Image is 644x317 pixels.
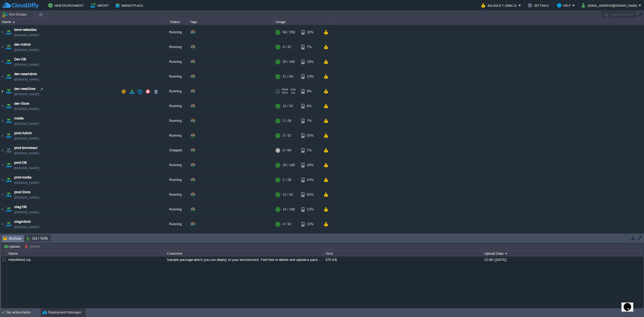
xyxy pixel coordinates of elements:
a: dev-Store [14,101,29,106]
img: AMDAwAAAACH5BAEAAAAALAAAAAABAAEAAAICRAEAOw== [0,84,5,99]
div: 0 / 64 [283,143,291,158]
div: 19 / 160 [283,158,295,172]
div: 9% [301,84,319,99]
img: AMDAwAAAACH5BAEAAAAALAAAAAABAAEAAAICRAEAOw== [5,187,12,202]
div: 2 / 28 [283,173,291,187]
div: 13% [301,69,319,84]
div: Running [161,25,188,39]
img: AMDAwAAAACH5BAEAAAAALAAAAAABAAEAAAICRAEAOw== [0,173,5,187]
span: [DOMAIN_NAME] [14,195,39,200]
span: stagAdmin [14,219,31,224]
div: Running [161,232,188,246]
a: stag-DB [14,204,27,210]
a: HelloWorld.zip [8,258,31,262]
button: Deployment Manager [43,310,81,315]
div: Running [161,99,188,113]
img: AMDAwAAAACH5BAEAAAAALAAAAAABAAEAAAICRAEAOw== [0,217,5,231]
img: AMDAwAAAACH5BAEAAAAALAAAAAABAAEAAAICRAEAOw== [5,143,12,158]
div: 55% [301,128,319,143]
div: Tags [188,19,274,25]
img: AMDAwAAAACH5BAEAAAAALAAAAAABAAEAAAICRAEAOw== [5,173,12,187]
a: prod-DB [14,160,27,165]
div: Running [161,202,188,217]
img: AMDAwAAAACH5BAEAAAAALAAAAAABAAEAAAICRAEAOw== [5,40,12,54]
span: RAM [282,88,288,91]
div: Running [161,128,188,143]
div: 58 / 256 [283,25,295,39]
img: AMDAwAAAACH5BAEAAAAALAAAAAABAAEAAAICRAEAOw== [5,128,12,143]
a: dev-newAdmin [14,71,37,77]
img: AMDAwAAAACH5BAEAAAAALAAAAAABAAEAAAICRAEAOw== [0,114,5,128]
div: 12% [301,202,319,217]
div: Usage [274,19,331,25]
a: prod-Admin [14,130,32,136]
img: AMDAwAAAACH5BAEAAAAALAAAAAABAAEAAAICRAEAOw== [0,202,5,217]
span: [DOMAIN_NAME] [14,210,39,215]
div: Running [161,40,188,54]
button: Env Groups [2,11,28,18]
div: 2 / 28 [283,232,291,246]
div: 12 / 32 [283,187,293,202]
div: 62% [301,187,319,202]
img: AMDAwAAAACH5BAEAAAAALAAAAAABAAEAAAICRAEAOw== [0,99,5,113]
img: AMDAwAAAACH5BAEAAAAALAAAAAABAAEAAAICRAEAOw== [5,158,12,172]
span: 1% [290,91,295,94]
a: media [14,116,24,121]
div: Size [324,250,482,257]
span: [DOMAIN_NAME] [14,165,39,171]
div: Comment [166,250,324,257]
img: AMDAwAAAACH5BAEAAAAALAAAAAABAAEAAAICRAEAOw== [5,217,12,231]
button: Settings [528,2,550,9]
img: AMDAwAAAACH5BAEAAAAALAAAAAABAAEAAAICRAEAOw== [5,202,12,217]
button: New Environment [48,2,85,9]
img: AMDAwAAAACH5BAEAAAAALAAAAAABAAEAAAICRAEAOw== [0,69,5,84]
div: Running [161,173,188,187]
div: 14 / 160 [283,202,295,217]
img: AMDAwAAAACH5BAEAAAAALAAAAAABAAEAAAICRAEAOw== [0,187,5,202]
img: AMDAwAAAACH5BAEAAAAALAAAAAABAAEAAAICRAEAOw== [0,128,5,143]
div: No active tasks [7,308,40,317]
span: [DOMAIN_NAME] [14,92,39,97]
span: [DOMAIN_NAME] [14,136,39,141]
span: [DOMAIN_NAME] [14,47,39,53]
div: Running [161,114,188,128]
button: Import [90,2,111,9]
span: Git / SVN [27,235,48,242]
img: AMDAwAAAACH5BAEAAAAALAAAAAABAAEAAAICRAEAOw== [5,84,12,99]
button: [EMAIL_ADDRESS][DOMAIN_NAME] [582,2,639,9]
div: 3 / 32 [283,40,291,54]
div: Running [161,69,188,84]
img: AMDAwAAAACH5BAEAAAAALAAAAAABAAEAAAICRAEAOw== [0,158,5,172]
div: Name [1,19,161,25]
img: AMDAwAAAACH5BAEAAAAALAAAAAABAAEAAAICRAEAOw== [5,69,12,84]
div: Running [161,158,188,172]
div: 10% [301,158,319,172]
span: Archive [3,235,21,242]
div: 575 KB [324,257,482,263]
a: prod-bmmreact [14,145,38,151]
div: 4 / 32 [283,217,291,231]
img: AMDAwAAAACH5BAEAAAAALAAAAAABAAEAAAICRAEAOw== [0,40,5,54]
img: AMDAwAAAACH5BAEAAAAALAAAAAABAAEAAAICRAEAOw== [5,99,12,113]
div: 7% [301,40,319,54]
div: 13% [301,217,319,231]
a: prod-Store [14,190,30,195]
span: [DOMAIN_NAME] [14,224,39,230]
img: AMDAwAAAACH5BAEAAAAALAAAAAABAAEAAAICRAEAOw== [0,143,5,158]
span: [DOMAIN_NAME] [14,62,39,67]
a: dev-newStore [14,86,35,92]
a: Dev-DB [14,57,26,62]
img: AMDAwAAAACH5BAEAAAAALAAAAAABAAEAAAICRAEAOw== [5,54,12,69]
img: AMDAwAAAACH5BAEAAAAALAAAAAABAAEAAAICRAEAOw== [0,25,5,39]
img: AMDAwAAAACH5BAEAAAAALAAAAAABAAEAAAICRAEAOw== [5,232,12,246]
a: [DOMAIN_NAME] [14,180,39,185]
div: 2 / 28 [283,114,291,128]
div: Running [161,217,188,231]
span: bmm-websites [14,27,37,32]
button: Marketplace [115,2,145,9]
